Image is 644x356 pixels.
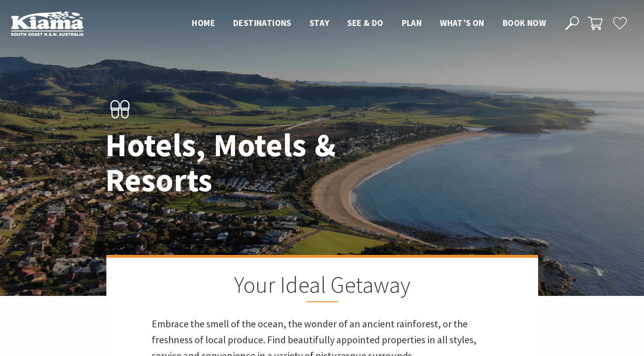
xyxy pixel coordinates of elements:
[233,17,291,28] span: Destinations
[105,127,362,198] h1: Hotels, Motels & Resorts
[503,17,546,28] span: Book now
[11,11,84,36] img: Kiama Logo
[183,16,555,31] nav: Main Menu
[402,17,422,28] span: Plan
[347,17,383,28] span: See & Do
[192,17,215,28] span: Home
[310,17,329,28] span: Stay
[152,271,493,302] h2: Your Ideal Getaway
[440,17,484,28] span: What’s On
